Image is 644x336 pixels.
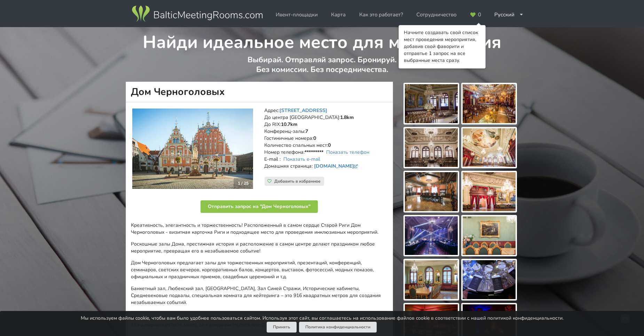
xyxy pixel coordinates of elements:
[463,260,516,299] img: Дом Черноголовых | Рига | Площадка для мероприятий - фото галереи
[405,172,458,211] img: Дом Черноголовых | Рига | Площадка для мероприятий - фото галереи
[305,128,308,135] strong: 7
[234,178,253,189] div: 1 / 25
[132,109,253,189] img: Конференц-центр | Рига | Дом Черноголовых
[281,121,297,128] strong: 10.7km
[405,216,458,255] img: Дом Черноголовых | Рига | Площадка для мероприятий - фото галереи
[354,8,408,22] a: Как это работает?
[340,114,354,121] strong: 1.8km
[313,135,316,142] strong: 0
[201,200,318,213] button: Отправить запрос на "Дом Черноголовых"
[126,55,518,82] p: Выбирай. Отправляй запрос. Бронируй. Без комиссии. Без посредничества.
[463,84,516,123] img: Дом Черноголовых | Рига | Площадка для мероприятий - фото галереи
[271,8,323,22] a: Ивент-площадки
[328,142,331,149] strong: 0
[280,107,327,114] a: [STREET_ADDRESS]
[405,128,458,167] img: Дом Черноголовых | Рига | Площадка для мероприятий - фото галереи
[131,285,388,306] p: Банкетный зал, Любекский зал, [GEOGRAPHIC_DATA], Зал Синей Стражи, Исторические кабинеты, Среднев...
[405,260,458,299] img: Дом Черноголовых | Рига | Площадка для мероприятий - фото галереи
[478,12,481,17] span: 0
[131,259,388,280] p: Дом Черноголовых предлагает залы для торжественных мероприятий, презентаций, конференций, семинар...
[463,216,516,255] img: Дом Черноголовых | Рига | Площадка для мероприятий - фото галереи
[126,82,393,102] h1: Дом Черноголовых
[267,322,297,333] button: Принять
[131,222,388,236] p: Креативность, элегантность и торжественность! Расположенный в самом сердце Старой Риги Дом Черног...
[463,128,516,167] img: Дом Черноголовых | Рига | Площадка для мероприятий - фото галереи
[131,241,388,255] p: Роскошные залы Дома, престижная история и расположение в самом центре делают праздником любое мер...
[283,156,320,162] a: Показать e-mail
[132,109,253,189] a: Конференц-центр | Рига | Дом Черноголовых 1 / 25
[326,149,369,155] a: Показать телефон
[314,163,360,169] a: [DOMAIN_NAME]
[126,27,518,54] h1: Найди идеальное место для мероприятия
[131,4,264,24] img: Baltic Meeting Rooms
[489,8,528,22] div: Русский
[411,8,461,22] a: Сотрудничество
[463,172,516,211] img: Дом Черноголовых | Рига | Площадка для мероприятий - фото галереи
[299,322,377,333] a: Политика конфиденциальности
[326,8,351,22] a: Карта
[264,107,388,177] address: Адрес: До центра [GEOGRAPHIC_DATA]: До RIX: Конференц-залы: Гостиничные номера: Количество спальн...
[405,84,458,123] img: Дом Черноголовых | Рига | Площадка для мероприятий - фото галереи
[274,178,321,184] span: Добавить в избранное
[404,29,480,64] div: Начните создавать свой список мест проведения мероприятия, добавив свой фаворити и отправтье 1 за...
